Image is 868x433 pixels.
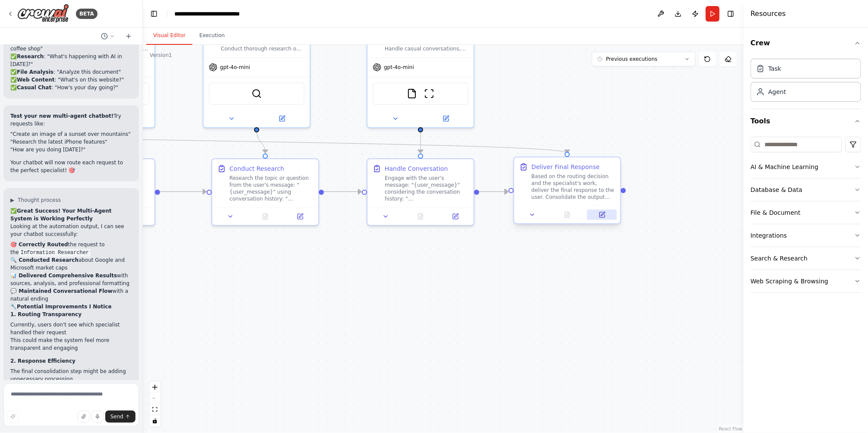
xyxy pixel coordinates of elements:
[10,197,14,204] span: ▶
[160,188,508,196] g: Edge from 8891fd59-acd4-4490-b30c-1e8c39df1983 to 9af425ab-daa2-4d0a-b57b-c5089a693060
[385,175,469,202] div: Engage with the user's message: "{user_message}" considering the conversation history: "{conversa...
[10,303,132,311] h2: 🔧
[10,223,132,238] p: Looking at the automation output, I can see your chatbot successfully:
[751,133,861,300] div: Tools
[421,113,470,124] button: Open in side panel
[10,112,132,128] p: Try requests like:
[18,197,61,204] span: Thought process
[174,9,259,18] nav: breadcrumb
[192,27,232,45] button: Execution
[10,336,132,352] li: This could make the system feel more transparent and engaging
[203,29,311,128] div: Conduct thorough research on any topic requested by users. Find current information, facts, stati...
[592,52,695,66] button: Previous executions
[10,256,132,272] li: about Google and Microsoft market caps
[725,8,737,20] button: Hide right sidebar
[367,29,475,128] div: Handle casual conversations, general questions, file analysis, and web content reading. Provide f...
[10,273,117,279] strong: 📊 Delivered Comprehensive Results
[403,211,439,222] button: No output available
[385,45,469,52] div: Handle casual conversations, general questions, file analysis, and web content reading. Provide f...
[719,427,742,431] a: React Flow attribution
[10,146,132,154] li: "How are you doing [DATE]?"
[148,8,160,20] button: Hide left sidebar
[751,277,828,286] div: Web Scraping & Browsing
[10,241,132,256] li: the request to the
[149,382,160,427] div: React Flow controls
[751,254,808,263] div: Search & Research
[220,64,250,71] span: gpt-4o-mini
[17,69,53,75] strong: File Analysis
[10,358,75,364] strong: 2. Response Efficiency
[10,257,79,263] strong: 🔍 Conducted Research
[252,88,262,99] img: SerperDevTool
[97,31,118,41] button: Switch to previous chat
[247,211,284,222] button: No output available
[17,85,51,91] strong: Casual Chat
[10,242,68,248] strong: 🎯 Correctly Routed
[751,231,787,240] div: Integrations
[10,138,132,146] li: "Research the latest iPhone features"
[258,113,306,124] button: Open in side panel
[149,393,160,404] button: zoom out
[146,27,192,45] button: Visual Editor
[367,158,475,226] div: Handle ConversationEngage with the user's message: "{user_message}" considering the conversation ...
[230,164,284,173] div: Conduct Research
[751,109,861,133] button: Tools
[17,304,112,310] strong: Potential Improvements I Notice
[19,249,91,257] code: Information Researcher
[549,210,586,220] button: No output available
[416,131,425,153] g: Edge from 1fe559e8-da33-496d-bff5-2cb949b4a917 to ca1496b3-a448-477f-8bfc-caada6426381
[751,224,861,247] button: Integrations
[424,88,434,99] img: ScrapeWebsiteTool
[47,158,155,226] div: Create images based on the user's request from their message: "{user_message}". Use the routing a...
[531,173,615,201] div: Based on the routing decision and the specialist's work, deliver the final response to the user. ...
[407,88,417,99] img: FileReadTool
[440,211,470,222] button: Open in side panel
[480,188,508,196] g: Edge from ca1496b3-a448-477f-8bfc-caada6426381 to 9af425ab-daa2-4d0a-b57b-c5089a693060
[751,201,861,224] button: File & Document
[10,287,132,303] li: with a natural ending
[17,4,69,23] img: Logo
[211,158,319,226] div: Conduct ResearchResearch the topic or question from the user's message: "{user_message}" using co...
[149,404,160,415] button: fit view
[252,131,270,153] g: Edge from aa255e63-c07f-47cf-b6b3-be9f0800da39 to 8e5eed51-5bdb-4aab-ae6f-bf49fa5b5f7d
[10,288,113,294] strong: 💬 Maintained Conversational Flow
[17,53,44,60] strong: Research
[17,77,54,83] strong: Web Content
[751,208,801,217] div: File & Document
[122,31,135,41] button: Start a new chat
[606,56,657,63] span: Previous executions
[531,163,600,171] div: Deliver Final Response
[10,321,132,336] li: Currently, users don't see which specialist handled their request
[751,55,861,109] div: Crew
[10,208,112,222] strong: Great Success! Your Multi-Agent System is Working Perfectly
[513,158,621,226] div: Deliver Final ResponseBased on the routing decision and the specialist's work, deliver the final ...
[324,188,508,196] g: Edge from 8e5eed51-5bdb-4aab-ae6f-bf49fa5b5f7d to 9af425ab-daa2-4d0a-b57b-c5089a693060
[751,179,861,201] button: Database & Data
[751,270,861,292] button: Web Scraping & Browsing
[149,415,160,427] button: toggle interactivity
[10,197,61,204] button: ▶Thought process
[10,367,132,383] li: The final consolidation step might be adding unnecessary processing
[110,413,123,420] span: Send
[751,156,861,178] button: AI & Machine Learning
[751,163,818,171] div: AI & Machine Learning
[10,130,132,138] li: "Create an image of a sunset over mountains"
[10,113,113,119] strong: Test your new multi-agent chatbot!
[751,31,861,55] button: Crew
[78,411,90,423] button: Upload files
[10,311,82,317] strong: 1. Routing Transparency
[385,164,448,173] div: Handle Conversation
[76,9,97,19] div: BETA
[751,185,802,194] div: Database & Data
[105,411,135,423] button: Send
[150,52,172,59] div: Version 1
[7,411,19,423] button: Improve this prompt
[751,247,861,270] button: Search & Research
[10,207,132,223] h2: ✅
[91,411,104,423] button: Click to speak your automation idea
[384,64,414,71] span: gpt-4o-mini
[285,211,315,222] button: Open in side panel
[149,382,160,393] button: zoom in
[768,88,786,96] div: Agent
[10,37,132,91] p: ✅ : "Create a logo for my coffee shop" ✅ : "What's happening with AI in [DATE]?" ✅ : "Analyze thi...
